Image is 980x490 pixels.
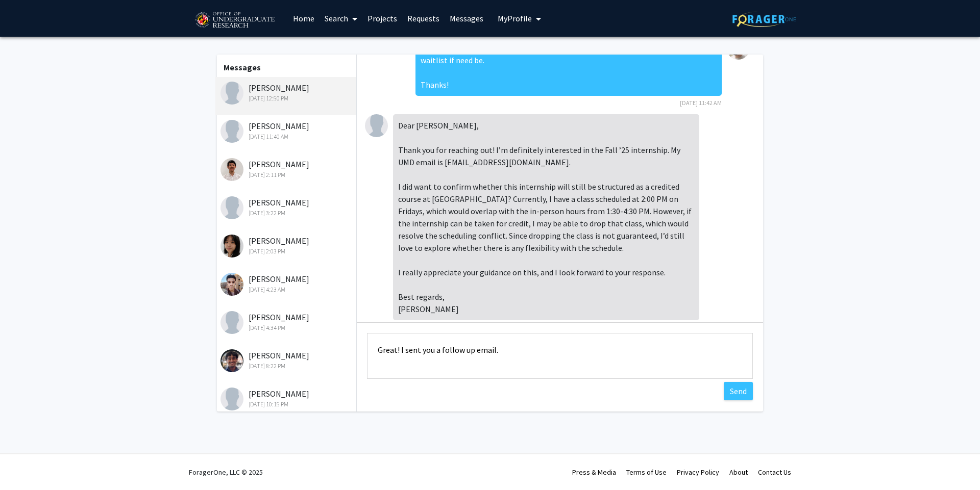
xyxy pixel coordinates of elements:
[498,13,532,23] span: My Profile
[220,311,243,334] img: Jonathan Solomon
[224,62,261,72] b: Messages
[220,285,354,294] div: [DATE] 4:23 AM
[626,468,667,477] a: Terms of Use
[220,196,243,219] img: Malaika Asif
[288,1,320,36] a: Home
[220,94,354,103] div: [DATE] 12:50 PM
[220,311,354,332] div: [PERSON_NAME]
[220,170,354,179] div: [DATE] 2:11 PM
[402,1,445,36] a: Requests
[572,468,616,477] a: Press & Media
[220,349,243,372] img: Amar Dhillon
[220,273,243,296] img: Michael Morton
[367,333,753,379] textarea: Message
[724,382,753,400] button: Send
[220,388,354,409] div: [PERSON_NAME]
[191,8,278,33] img: University of Maryland Logo
[220,349,354,371] div: [PERSON_NAME]
[220,400,354,409] div: [DATE] 10:15 PM
[320,1,362,36] a: Search
[220,120,354,141] div: [PERSON_NAME]
[220,120,243,143] img: Ava Bautista
[220,235,243,257] img: Margaret Hermanto
[220,132,354,141] div: [DATE] 11:40 AM
[220,82,354,103] div: [PERSON_NAME]
[677,468,719,477] a: Privacy Policy
[220,158,243,181] img: Ethan Choi
[220,323,354,332] div: [DATE] 4:34 PM
[189,454,263,490] div: ForagerOne, LLC © 2025
[220,388,243,410] img: David Guan
[365,114,388,137] img: Shriyans Sairy
[220,209,354,218] div: [DATE] 3:22 PM
[220,273,354,294] div: [PERSON_NAME]
[8,444,43,482] iframe: Chat
[220,362,354,371] div: [DATE] 8:22 PM
[415,37,722,96] div: Please let me know no later than [DATE] [DATE] so that I can keep moving down the waitlist if nee...
[393,114,699,320] div: Dear [PERSON_NAME], Thank you for reaching out! I’m definitely interested in the Fall ’25 interns...
[220,235,354,256] div: [PERSON_NAME]
[732,11,796,27] img: ForagerOne Logo
[220,82,243,105] img: Shriyans Sairy
[729,468,748,477] a: About
[362,1,402,36] a: Projects
[220,158,354,179] div: [PERSON_NAME]
[220,247,354,256] div: [DATE] 2:03 PM
[445,1,488,36] a: Messages
[680,99,722,107] span: [DATE] 11:42 AM
[220,196,354,218] div: [PERSON_NAME]
[758,468,791,477] a: Contact Us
